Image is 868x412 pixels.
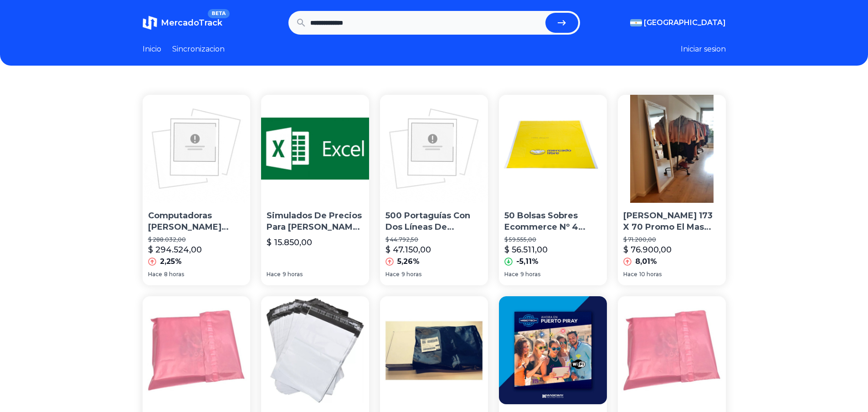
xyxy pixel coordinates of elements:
img: Espejo 173 X 70 Promo El Mas Grande En Mercado Libre [618,95,726,203]
a: Computadoras Mercado Libre - I5 8gb 1tb O Ssd 240gb OficinaComputadoras [PERSON_NAME] Libre - I5 ... [143,95,251,285]
img: 50 Bolsas Sobres Ecommerce Nº 4 (70x80cm) De Mercado Libre [499,95,607,203]
a: 500 Portaguías Con Dos Líneas De Adhesivo De Mercado Libre500 Portaguías Con Dos Líneas De Adhesi... [380,95,488,285]
span: 9 horas [282,271,303,278]
span: MercadoTrack [161,18,222,28]
span: BETA [208,9,229,18]
a: Espejo 173 X 70 Promo El Mas Grande En Mercado Libre[PERSON_NAME] 173 X 70 Promo El Mas Grande En... [618,95,726,285]
span: Hace [623,271,637,278]
p: Simulados De Precios Para [PERSON_NAME] Libre Excelente !!! [267,210,364,233]
img: 500 Portaguías Con Dos Líneas De Adhesivo De Mercado Libre [380,95,488,203]
img: Computadoras Mercado Libre - I5 8gb 1tb O Ssd 240gb Oficina [143,95,251,203]
button: Iniciar sesion [681,44,726,55]
span: Hace [385,271,400,278]
p: 2,25% [160,256,182,267]
span: 9 horas [520,271,540,278]
p: $ 71.200,00 [623,236,720,243]
span: [GEOGRAPHIC_DATA] [644,17,726,28]
a: Simulados De Precios Para Mercado Libre Excelente !!!Simulados De Precios Para [PERSON_NAME] Libr... [261,95,369,285]
span: 10 horas [639,271,662,278]
span: Hace [504,271,519,278]
span: 8 horas [164,271,184,278]
a: Inicio [143,44,161,55]
p: $ 15.850,00 [267,236,312,249]
p: $ 47.150,00 [385,243,431,256]
a: 50 Bolsas Sobres Ecommerce Nº 4 (70x80cm) De Mercado Libre50 Bolsas Sobres Ecommerce Nº 4 (70x80c... [499,95,607,285]
a: Sincronizacion [172,44,225,55]
a: MercadoTrackBETA [143,15,222,30]
p: 5,26% [397,256,420,267]
p: $ 59.555,00 [504,236,601,243]
p: $ 44.792,50 [385,236,483,243]
img: Simulados De Precios Para Mercado Libre Excelente !!! [261,95,369,203]
img: 50 Bolsas Ecommerce Seguridad 25x35 Sobre E Commerce Envios Cierre Inviolable Mercado Libre [618,296,726,404]
img: 100 Bolsas 40x50 Ecommerce Seguridad E Commerce Envios Cierre Inviolable Mercado Libre [143,296,251,404]
img: Argentina [630,19,642,26]
img: 100 Bolsas 25x35 Ecommerce Seguridad E Commerce Envios Cierre Inviolable Mercado Libre [261,296,369,404]
img: Bolsas Ecommerce 30 X 39 Cm X 100 Unidades. Mercado Libre [380,296,488,404]
button: [GEOGRAPHIC_DATA] [630,17,726,28]
p: $ 56.511,00 [504,243,548,256]
span: Hace [148,271,162,278]
p: $ 288.032,00 [148,236,245,243]
img: MercadoTrack [143,15,157,30]
p: -5,11% [516,256,539,267]
p: [PERSON_NAME] 173 X 70 Promo El Mas Grande En [PERSON_NAME] Libre [623,210,720,233]
p: 500 Portaguías Con Dos Líneas De Adhesivo [PERSON_NAME] Libre [385,210,483,233]
p: Computadoras [PERSON_NAME] Libre - I5 8gb 1tb O Ssd 240gb Oficina [148,210,245,233]
img: | Pack 4 Posteos | Diseño Instagram - Fb - Mercado Libre | Grafico | Logo [499,296,607,404]
span: 9 horas [401,271,421,278]
span: Hace [267,271,281,278]
p: 50 Bolsas Sobres Ecommerce Nº 4 (70x80cm) [PERSON_NAME] Libre [504,210,601,233]
p: $ 294.524,00 [148,243,202,256]
p: $ 76.900,00 [623,243,672,256]
p: 8,01% [635,256,657,267]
